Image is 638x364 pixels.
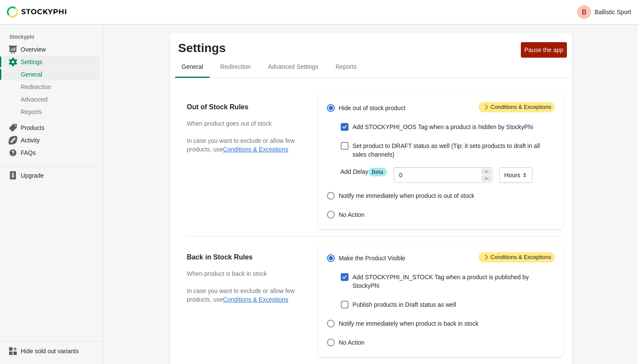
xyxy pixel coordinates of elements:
[352,300,456,309] span: Publish products in Draft status as well
[479,102,555,112] span: Conditions & Exceptions
[21,347,98,355] span: Hide sold out variants
[594,9,631,15] p: Ballistic Sport
[339,338,364,347] span: No Action
[340,167,386,176] label: Add Delay
[3,345,100,357] a: Hide sold out variants
[261,59,325,74] span: Advanced Settings
[21,70,98,79] span: General
[213,59,258,74] span: Redirection
[3,134,100,146] a: Activity
[339,319,478,328] span: Notify me immediately when product is back in stock
[21,45,98,54] span: Overview
[223,146,289,153] button: Conditions & Exceptions
[574,3,635,21] button: Avatar with initials BBallistic Sport
[3,121,100,134] a: Products
[327,56,365,78] button: reports
[21,58,98,66] span: Settings
[21,171,98,180] span: Upgrade
[352,123,533,131] span: Add STOCKYPHI_OOS Tag when a product is hidden by StockyPhi
[352,142,554,159] span: Set product to DRAFT status as well (Tip: it sets products to draft in all sales channels)
[339,210,364,219] span: No Action
[21,95,98,104] span: Advanced
[582,9,587,16] text: B
[3,80,100,93] a: Redirection
[21,108,98,116] span: Reports
[223,296,289,303] button: Conditions & Exceptions
[479,252,555,262] span: Conditions & Exceptions
[577,5,591,19] span: Avatar with initials B
[3,68,100,80] a: General
[339,104,405,112] span: Hide out of stock product
[173,56,212,78] button: general
[3,56,100,68] a: Settings
[524,46,563,53] span: Pause the app
[187,287,301,304] p: In case you want to exclude or allow few products, use
[178,41,518,55] p: Settings
[21,83,98,91] span: Redirection
[187,102,301,112] h2: Out of Stock Rules
[352,273,554,290] span: Add STOCKYPHI_IN_STOCK Tag when a product is published by StockyPhi
[339,254,405,262] span: Make the Product Visible
[9,33,103,41] span: Stockyphi
[187,252,301,262] h2: Back in Stock Rules
[368,168,387,176] span: Beta
[21,136,98,145] span: Activity
[329,59,364,74] span: Reports
[187,269,301,278] h3: When product is back in stock
[339,191,474,200] span: Notify me immediately when product is out of stock
[21,123,98,132] span: Products
[212,56,259,78] button: redirection
[3,146,100,159] a: FAQs
[3,93,100,105] a: Advanced
[187,119,301,128] h3: When product goes out of stock
[259,56,327,78] button: Advanced settings
[7,6,67,18] img: Stockyphi
[187,136,301,154] p: In case you want to exclude or allow few products, use
[3,105,100,118] a: Reports
[175,59,210,74] span: General
[3,170,100,182] a: Upgrade
[521,42,566,58] button: Pause the app
[3,43,100,56] a: Overview
[21,148,98,157] span: FAQs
